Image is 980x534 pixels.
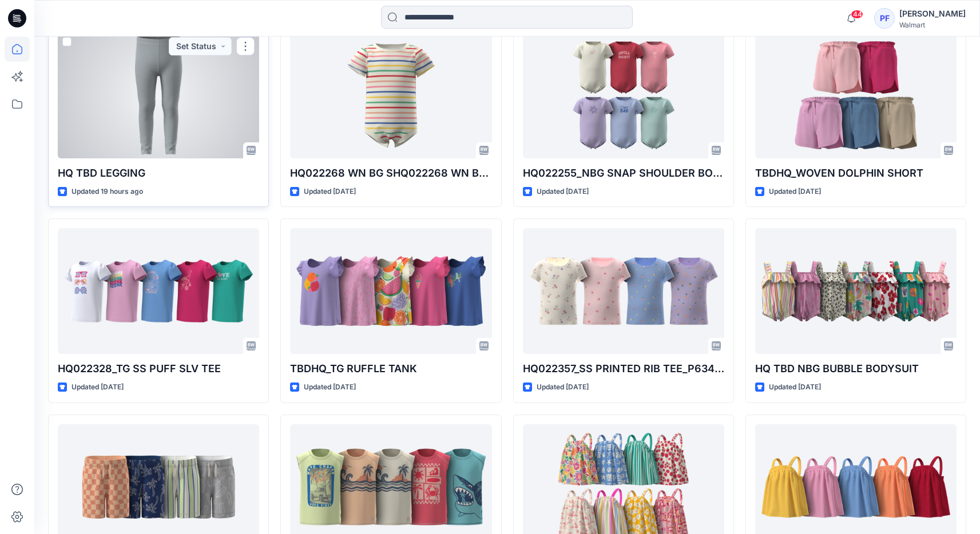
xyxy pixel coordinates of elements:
[58,165,259,181] p: HQ TBD LEGGING
[290,361,491,377] p: TBDHQ_TG RUFFLE TANK
[769,381,821,393] p: Updated [DATE]
[537,186,589,198] p: Updated [DATE]
[537,381,589,393] p: Updated [DATE]
[304,381,356,393] p: Updated [DATE]
[72,381,124,393] p: Updated [DATE]
[290,165,491,181] p: HQ022268 WN BG SHQ022268 WN BG SS PUFF SLEEVE BODYSUITS PUFF SLEEVE BODYSUIT
[755,33,957,158] a: TBDHQ_WOVEN DOLPHIN SHORT
[755,165,957,181] p: TBDHQ_WOVEN DOLPHIN SHORT
[290,33,491,158] a: HQ022268 WN BG SHQ022268 WN BG SS PUFF SLEEVE BODYSUITS PUFF SLEEVE BODYSUIT
[58,228,259,354] a: HQ022328_TG SS PUFF SLV TEE
[523,228,724,354] a: HQ022357_SS PRINTED RIB TEE_P6347-B
[523,33,724,158] a: HQ022255_NBG SNAP SHOULDER BODYSUIT
[899,7,966,21] div: [PERSON_NAME]
[523,165,724,181] p: HQ022255_NBG SNAP SHOULDER BODYSUIT
[58,361,259,377] p: HQ022328_TG SS PUFF SLV TEE
[769,186,821,198] p: Updated [DATE]
[304,186,356,198] p: Updated [DATE]
[755,361,957,377] p: HQ TBD NBG BUBBLE BODYSUIT
[874,8,895,29] div: PF
[755,228,957,354] a: HQ TBD NBG BUBBLE BODYSUIT
[58,33,259,158] a: HQ TBD LEGGING
[72,186,143,198] p: Updated 19 hours ago
[290,228,491,354] a: TBDHQ_TG RUFFLE TANK
[851,10,863,19] span: 44
[899,21,966,29] div: Walmart
[523,361,724,377] p: HQ022357_SS PRINTED RIB TEE_P6347-B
